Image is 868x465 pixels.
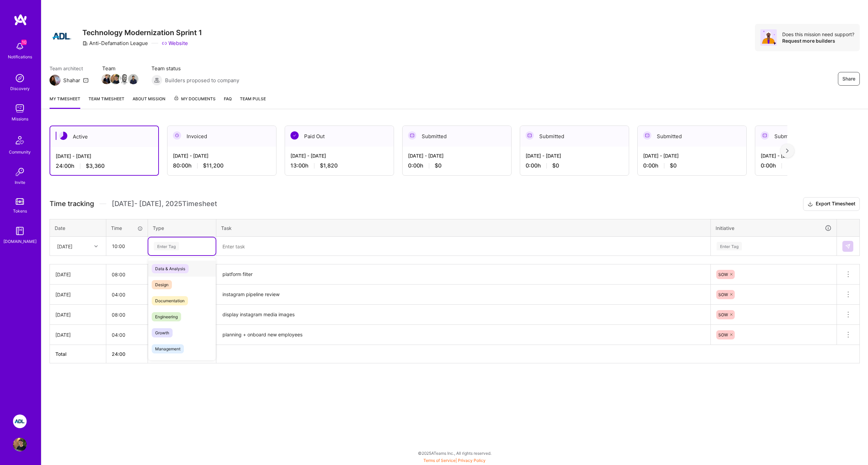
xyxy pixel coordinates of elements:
img: User Avatar [13,438,27,451]
img: Avatar [760,29,777,46]
textarea: platform filter [217,265,710,284]
img: Submitted [761,131,769,140]
div: [DATE] - [DATE] [173,152,271,159]
textarea: instagram pipeline review [217,285,710,304]
img: Submitted [408,131,416,140]
span: Management [152,344,184,353]
div: [DATE] - [DATE] [290,152,388,159]
span: [DATE] - [DATE] , 2025 Timesheet [112,200,217,208]
th: Type [148,219,216,237]
div: Missions [12,115,28,122]
a: ADL: Technology Modernization Sprint 1 [11,415,28,428]
img: guide book [13,224,27,238]
div: Submitted [520,126,629,147]
img: Active [59,132,67,140]
img: Invoiced [173,131,181,140]
span: My Documents [174,95,216,103]
i: icon Download [808,201,813,208]
a: Team Member Avatar [129,73,138,85]
div: Anti-Defamation League [82,40,148,47]
span: Time tracking [50,200,94,208]
a: My timesheet [50,95,80,109]
div: 0:00 h [761,162,858,169]
div: 0:00 h [526,162,623,169]
span: $11,200 [203,162,223,169]
span: | [423,458,486,463]
img: bell [13,40,27,53]
span: Data & Analysis [152,264,189,273]
div: Paid Out [285,126,394,147]
div: Shahar [63,77,80,84]
span: SOW [718,332,728,337]
div: © 2025 ATeams Inc., All rights reserved. [41,445,868,462]
a: Team Pulse [240,95,266,109]
img: tokens [16,198,24,205]
input: HH:MM [106,265,148,284]
span: 10 [21,40,27,45]
button: Export Timesheet [803,197,860,211]
a: Website [162,40,188,47]
th: Task [216,219,711,237]
div: 13:00 h [290,162,388,169]
span: Team status [151,65,239,72]
span: SOW [718,312,728,317]
span: $3,360 [86,162,105,170]
img: Team Member Avatar [110,74,121,84]
div: [DATE] [55,291,100,298]
a: About Mission [133,95,165,109]
a: Privacy Policy [458,458,486,463]
th: Date [50,219,106,237]
span: Team [102,65,138,72]
th: 24:00 [106,345,148,363]
div: Initiative [716,224,832,232]
div: [DATE] [57,243,72,250]
span: Design [152,280,172,289]
img: Team Member Avatar [101,74,112,84]
div: Submitted [638,126,746,147]
div: Submitted [755,126,864,147]
div: Community [9,148,31,156]
div: Active [50,126,158,147]
img: teamwork [13,102,27,115]
i: icon CompanyGray [82,41,88,46]
div: 0:00 h [408,162,506,169]
th: Total [50,345,106,363]
div: [DATE] - [DATE] [526,152,623,159]
div: Request more builders [782,38,854,44]
div: [DOMAIN_NAME] [3,238,37,245]
div: Enter Tag [717,241,742,251]
button: Share [838,72,860,86]
img: discovery [13,71,27,85]
div: Does this mission need support? [782,31,854,38]
img: logo [14,14,27,26]
a: Team Member Avatar [102,73,111,85]
a: Team Member Avatar [120,73,129,85]
img: Submitted [643,131,651,140]
span: Growth [152,328,173,337]
img: Team Architect [50,75,60,86]
span: Team architect [50,65,89,72]
a: FAQ [224,95,232,109]
img: Community [12,132,28,148]
span: Share [842,75,855,82]
img: Paid Out [290,131,299,140]
a: My Documents [174,95,216,109]
div: Submitted [403,126,511,147]
div: [DATE] - [DATE] [643,152,741,159]
span: SOW [718,292,728,297]
img: Team Member Avatar [119,74,130,84]
a: User Avatar [11,438,28,451]
div: 80:00 h [173,162,271,169]
div: Tokens [13,207,27,215]
img: right [786,148,789,153]
input: HH:MM [106,286,148,304]
div: Time [111,224,143,232]
a: Team timesheet [89,95,124,109]
div: Discovery [10,85,30,92]
span: $1,820 [320,162,338,169]
img: Submitted [526,131,534,140]
div: Enter Tag [154,241,179,251]
a: Team Member Avatar [111,73,120,85]
div: [DATE] - [DATE] [761,152,858,159]
i: icon Mail [83,77,89,83]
